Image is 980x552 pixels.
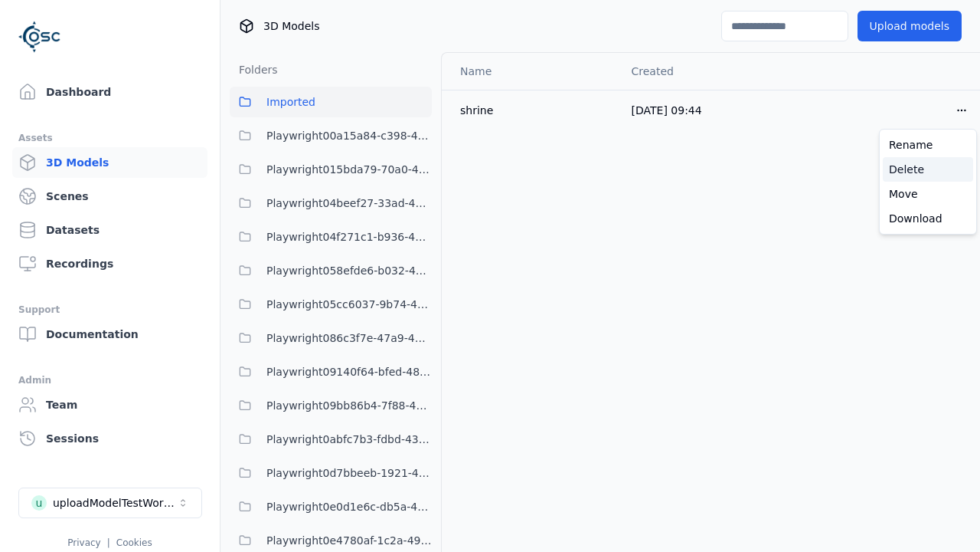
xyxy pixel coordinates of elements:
a: Rename [883,133,973,157]
a: Delete [883,157,973,182]
a: Move [883,182,973,206]
a: Download [883,206,973,231]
